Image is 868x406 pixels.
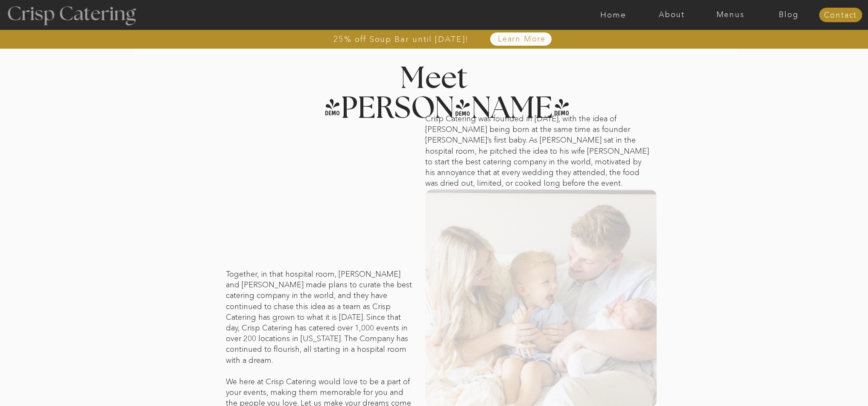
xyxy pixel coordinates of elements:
[819,11,862,20] a: Contact
[584,11,643,19] a: Home
[643,11,701,19] a: About
[324,64,545,98] h2: Meet [PERSON_NAME]
[760,11,818,19] a: Blog
[425,114,652,190] p: Crisp Catering was founded in [DATE], with the idea of [PERSON_NAME] being born at the same time ...
[478,35,566,44] a: Learn More
[303,35,500,44] a: 25% off Soup Bar until [DATE]!
[701,11,760,19] a: Menus
[226,269,414,385] p: Together, in that hospital room, [PERSON_NAME] and [PERSON_NAME] made plans to curate the best ca...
